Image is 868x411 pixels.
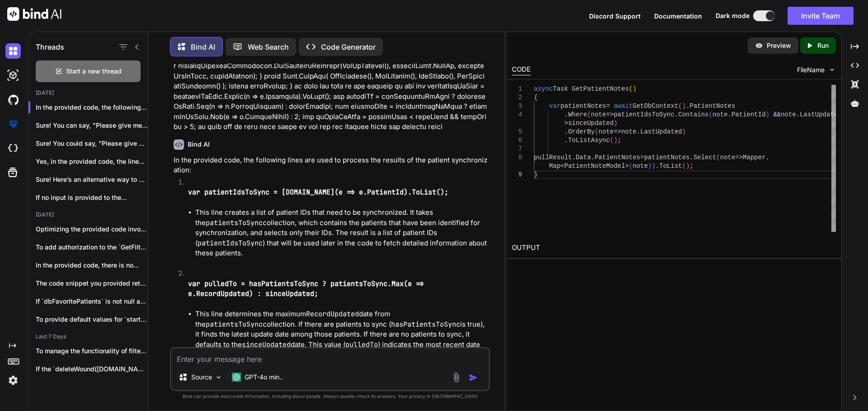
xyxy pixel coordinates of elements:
span: > [564,120,568,127]
p: To manage the functionality of filtering patient... [36,346,148,356]
img: githubDark [5,92,21,107]
span: ToList [659,162,682,170]
span: await [613,102,632,110]
img: GPT-4o mini [232,373,241,382]
div: 5 [512,128,522,136]
code: patientsToSync [206,218,263,227]
span: . [765,154,769,161]
li: This line creates a list of patient IDs that need to be synchronized. It takes the collection, wh... [195,208,488,259]
h1: Threads [36,42,64,52]
span: note [598,128,613,135]
span: ( [587,111,590,118]
span: OrderBy [568,128,594,135]
div: 8 [512,153,522,162]
span: < [560,162,564,170]
span: sinceUpdated [568,120,613,127]
div: 4 [512,111,522,119]
span: ( [610,137,613,144]
span: . [689,154,693,161]
span: = [606,102,609,110]
span: . [656,162,659,170]
span: . [564,128,568,135]
span: patientNotes [644,154,689,161]
code: var patientIdsToSync = [DOMAIN_NAME](e => e.PatientId).ToList(); [188,188,448,197]
span: ( [629,85,632,92]
h2: [DATE] [28,211,148,218]
p: Yes, in the provided code, the line... [36,157,148,166]
img: darkAi-studio [5,68,21,83]
img: settings [5,373,21,388]
p: Sure! You can say, "Please give me a few... [36,121,148,130]
span: Discord Support [589,12,641,20]
span: pullResult [534,154,572,161]
button: Discord Support [589,11,641,21]
p: Sure! You could say, "Please give me... [36,139,148,148]
span: ) [682,128,685,135]
span: . [591,154,594,161]
span: Where [568,111,587,118]
p: In the provided code, there is no... [36,261,148,270]
span: ) [765,111,769,118]
p: If `dbFavoritePatients` is not null and you're... [36,297,148,306]
span: LastUpdated [800,111,841,118]
span: ) [651,162,655,170]
span: ( [594,128,598,135]
span: PatientNoteModel [564,162,625,170]
span: . [796,111,799,118]
span: ( [716,154,720,161]
span: PatientNotes [689,102,735,110]
p: Bind can provide inaccurate information, including about people. Always double-check its answers.... [170,393,490,400]
li: This line determines the maximum date from the collection. If there are patients to sync ( is tru... [195,309,488,360]
h6: Bind AI [188,140,210,149]
img: cloudideIcon [5,141,21,156]
code: var pulledTo = hasPatientsToSync ? patientsToSync.Max(e => e.RecordUpdated) : sinceUpdated; [188,279,428,299]
span: note [591,111,606,118]
p: In the provided code, the following line... [36,103,148,112]
span: ( [678,102,682,110]
span: ( [629,162,632,170]
span: note [720,154,735,161]
span: LastUpdated [640,128,682,135]
span: ToListAsync [568,137,609,144]
span: async [534,85,553,92]
p: Preview [767,41,791,50]
code: hasPatientsToSync [391,320,460,329]
span: patientNotes [560,102,606,110]
div: 3 [512,102,522,111]
span: . [675,111,678,118]
span: . [564,137,568,144]
img: premium [5,116,21,132]
span: Map [549,162,560,170]
span: note [632,162,648,170]
div: 7 [512,145,522,153]
span: Mapper [743,154,765,161]
p: Run [817,41,829,50]
span: => [613,128,621,135]
span: ( [708,111,712,118]
img: Bind AI [7,7,61,21]
span: PatientId [731,111,766,118]
span: } [534,171,538,178]
span: ) [686,162,689,170]
span: note [621,128,637,135]
span: Data [576,154,591,161]
p: Source [191,373,212,382]
span: Documentation [654,12,702,20]
p: The code snippet you provided retrieves favorite... [36,279,148,288]
code: patientIdsToSync [198,239,263,248]
img: preview [755,42,763,50]
span: => [606,111,613,118]
p: If the `deleteWound([DOMAIN_NAME])` function is not being... [36,365,148,374]
p: If no input is provided to the... [36,193,148,202]
img: darkChat [5,43,21,59]
span: ; [689,162,693,170]
p: Optimizing the provided code involves several strategies,... [36,225,148,234]
p: Web Search [248,42,289,52]
p: In the provided code, the following lines are used to process the results of the patient synchron... [174,155,488,175]
span: { [534,94,538,101]
span: ( [682,162,685,170]
button: Invite Team [788,7,854,25]
span: ) [632,85,636,92]
span: ) [682,102,685,110]
span: var [549,102,560,110]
